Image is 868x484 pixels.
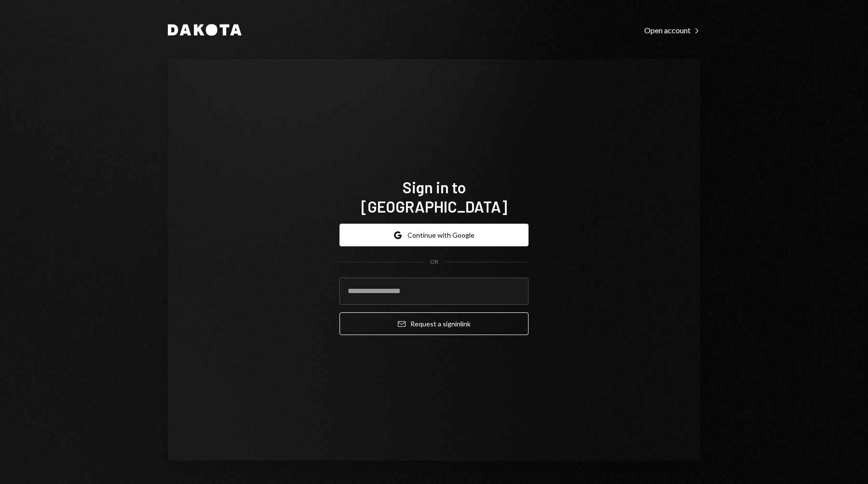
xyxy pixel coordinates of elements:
[644,26,700,35] div: Open account
[339,224,529,246] button: Continue with Google
[339,312,529,335] button: Request a signinlink
[644,25,700,35] a: Open account
[339,177,529,216] h1: Sign in to [GEOGRAPHIC_DATA]
[430,258,438,266] div: OR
